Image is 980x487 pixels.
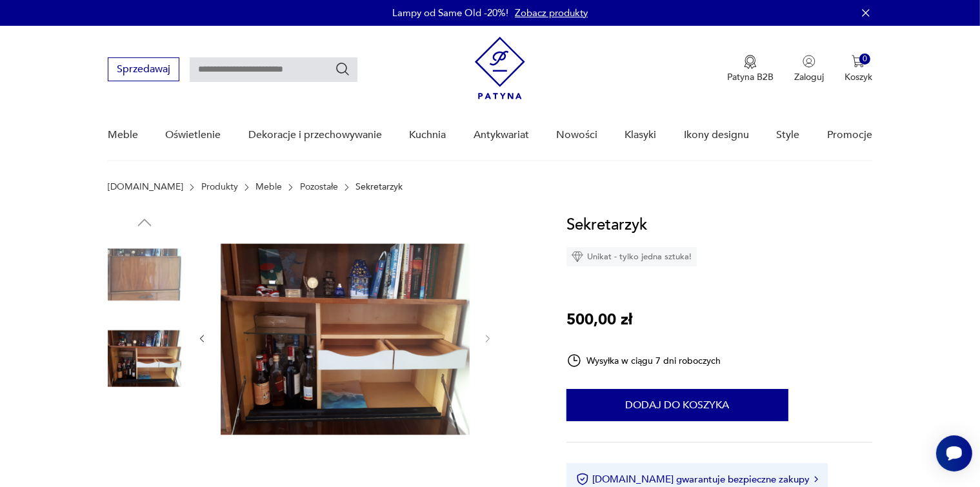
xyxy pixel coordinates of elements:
[814,476,818,482] img: Ikona strzałki w prawo
[744,55,757,69] img: Ikona medalu
[727,55,774,83] button: Patyna B2B
[255,182,282,192] a: Meble
[108,182,183,192] a: [DOMAIN_NAME]
[566,308,632,332] p: 500,00 zł
[727,71,774,83] p: Patyna B2B
[936,435,972,472] iframe: Smartsupp widget button
[794,55,824,83] button: Zaloguj
[248,110,382,160] a: Dekoracje i przechowywanie
[355,182,403,192] p: Sekretarzyk
[776,110,799,160] a: Style
[566,213,647,237] h1: Sekretarzyk
[827,110,872,160] a: Promocje
[108,57,179,81] button: Sprzedawaj
[576,473,589,486] img: Ikona certyfikatu
[566,353,721,368] div: Wysyłka w ciągu 7 dni roboczych
[392,6,508,19] p: Lampy od Same Old -20%!
[515,6,588,19] a: Zobacz produkty
[108,66,179,75] a: Sprzedawaj
[166,110,221,160] a: Oświetlenie
[108,239,181,312] img: Zdjęcie produktu Sekretarzyk
[201,182,238,192] a: Produkty
[221,213,470,462] img: Zdjęcie produktu Sekretarzyk
[803,55,815,68] img: Ikonka użytkownika
[566,247,697,266] div: Unikat - tylko jedna sztuka!
[556,110,597,160] a: Nowości
[108,110,138,160] a: Meble
[475,37,525,99] img: Patyna - sklep z meblami i dekoracjami vintage
[845,71,872,83] p: Koszyk
[335,61,350,77] button: Szukaj
[625,110,657,160] a: Klasyki
[845,55,872,83] button: 0Koszyk
[859,54,870,65] div: 0
[300,182,338,192] a: Pozostałe
[572,251,583,263] img: Ikona diamentu
[794,71,824,83] p: Zaloguj
[727,55,774,83] a: Ikona medaluPatyna B2B
[409,110,446,160] a: Kuchnia
[684,110,749,160] a: Ikony designu
[576,473,818,486] button: [DOMAIN_NAME] gwarantuje bezpieczne zakupy
[852,55,865,68] img: Ikona koszyka
[566,389,788,421] button: Dodaj do koszyka
[474,110,529,160] a: Antykwariat
[108,321,181,395] img: Zdjęcie produktu Sekretarzyk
